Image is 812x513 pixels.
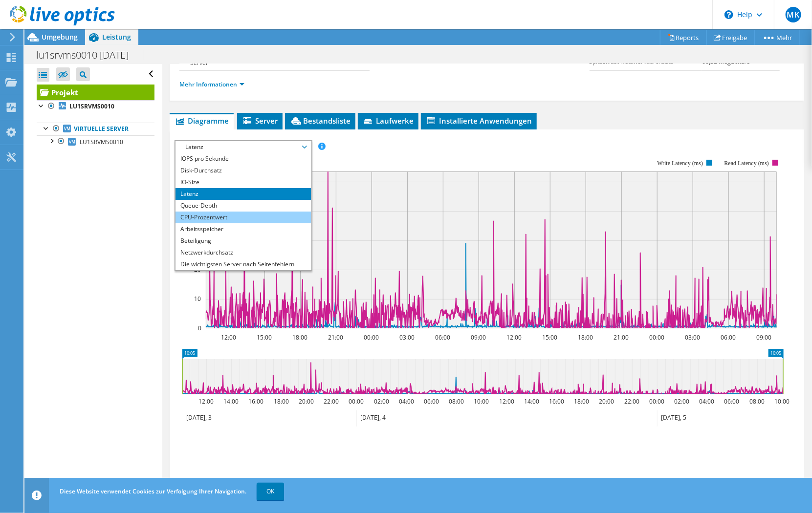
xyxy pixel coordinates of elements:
a: OK [257,483,284,500]
text: 0 [198,324,201,332]
li: IOPS pro Sekunde [176,153,311,165]
text: 14:00 [223,397,239,406]
text: 18:00 [274,397,289,406]
text: Read Latency (ms) [724,160,769,167]
text: 22:00 [624,397,639,406]
li: CPU-Prozentwert [176,212,311,223]
text: 03:00 [685,333,700,342]
li: Arbeitsspeicher [176,223,311,235]
span: LU1SRVMS0010 [80,138,123,146]
text: 12:00 [221,333,236,342]
text: 04:00 [399,397,414,406]
text: 10:00 [774,397,790,406]
span: Installierte Anwendungen [426,116,532,126]
text: 06:00 [724,397,739,406]
h2: Erweiterte Diagramm-Steuerung [175,474,316,493]
text: 15:00 [542,333,557,342]
li: Latenz [176,188,311,200]
h1: lu1srvms0010 [DATE] [32,50,144,61]
span: Latenz [180,141,306,153]
span: Bestandsliste [290,116,351,126]
text: 00:00 [649,333,664,342]
span: MK [786,7,801,22]
text: 00:00 [349,397,364,406]
text: 02:00 [674,397,689,406]
text: 02:00 [374,397,389,406]
text: 16:00 [549,397,564,406]
li: Die wichtigsten Server nach Seitenfehlern [176,258,311,270]
text: 15:00 [257,333,272,342]
li: Netzwerkdurchsatz [176,247,311,258]
text: 00:00 [364,333,379,342]
text: 16:00 [248,397,263,406]
li: Disk-Durchsatz [176,165,311,176]
text: 10 [194,295,201,303]
text: 21:00 [328,333,343,342]
text: 12:00 [506,333,522,342]
text: 03:00 [399,333,415,342]
text: 06:00 [435,333,450,342]
text: 00:00 [649,397,664,406]
span: Laufwerke [363,116,414,126]
text: 08:00 [449,397,464,406]
text: 12:00 [198,397,214,406]
text: 04:00 [699,397,714,406]
a: Mehr [754,30,800,45]
a: LU1SRVMS0010 [37,100,154,113]
svg: \n [724,10,733,19]
a: Freigabe [706,30,755,45]
text: Write Latency (ms) [657,160,702,167]
text: 18:00 [578,333,593,342]
text: 08:00 [749,397,765,406]
a: Projekt [37,85,154,100]
span: Umgebung [42,32,78,42]
text: 09:00 [756,333,771,342]
text: 09:00 [471,333,486,342]
li: Beteiligung [176,235,311,247]
text: 10:00 [474,397,489,406]
text: 12:00 [499,397,514,406]
text: 20:00 [299,397,314,406]
b: LU1SRVMS0010 [69,102,114,110]
text: 18:00 [292,333,307,342]
text: 18:00 [574,397,589,406]
li: IO-Size [176,176,311,188]
span: Diagramme [175,116,229,126]
a: Virtuelle Server [37,123,154,135]
text: 14:00 [524,397,539,406]
b: 60,32 Megabits/s [702,58,750,66]
text: 20:00 [599,397,614,406]
a: LU1SRVMS0010 [37,135,154,148]
text: 21:00 [614,333,629,342]
text: 22:00 [324,397,339,406]
li: Queue-Depth [176,200,311,212]
span: Leistung [102,32,131,42]
a: Mehr Informationen [179,80,244,88]
text: 06:00 [721,333,736,342]
span: Server [242,116,278,126]
text: 06:00 [424,397,439,406]
span: Diese Website verwendet Cookies zur Verfolgung Ihrer Navigation. [60,487,246,495]
a: Reports [660,30,707,45]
